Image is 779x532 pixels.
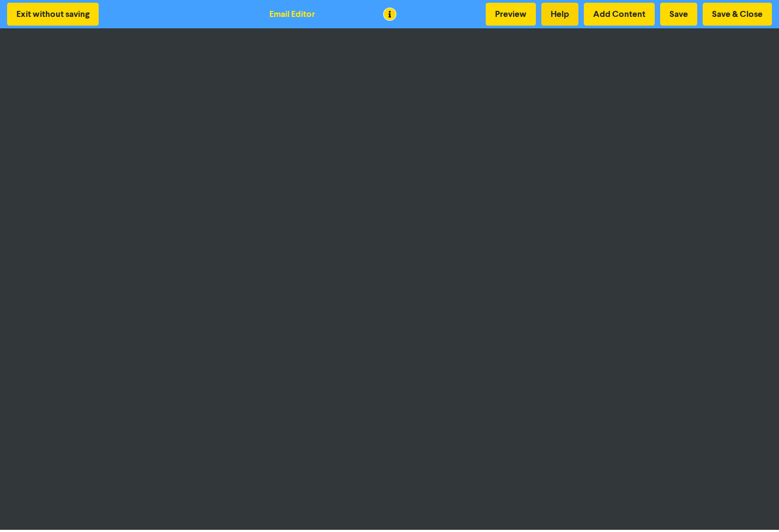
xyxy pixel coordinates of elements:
button: Preview [486,3,536,26]
button: Save [660,3,697,26]
div: Email Editor [269,8,315,21]
button: Add Content [584,3,655,26]
button: Help [541,3,578,26]
button: Exit without saving [7,3,99,26]
button: Save & Close [703,3,772,26]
